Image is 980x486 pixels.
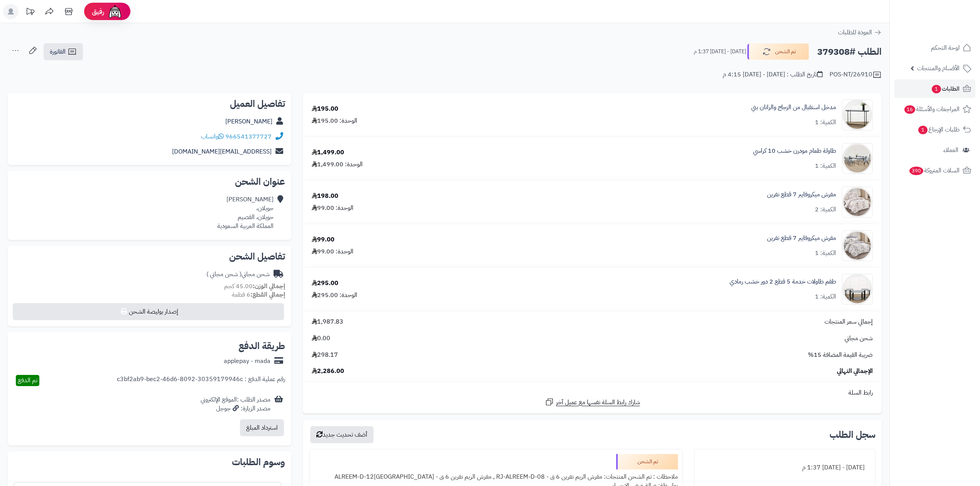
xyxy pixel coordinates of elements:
a: مفرش ميكروفايبر 7 قطع نفرين [767,234,836,243]
div: رابط السلة [306,388,879,397]
div: الكمية: 1 [815,162,836,170]
span: 390 [909,167,923,175]
span: المراجعات والأسئلة [904,104,960,115]
a: السلات المتروكة390 [894,161,975,180]
button: إصدار بوليصة الشحن [13,303,284,320]
span: طلبات الإرجاع [917,124,960,135]
div: الوحدة: 99.00 [312,247,353,256]
div: تم الشحن [616,454,678,469]
h2: تفاصيل العميل [14,99,285,108]
h3: سجل الطلب [830,430,875,439]
div: مصدر الطلب :الموقع الإلكتروني [201,395,270,413]
span: إجمالي سعر المنتجات [825,317,873,326]
div: 1,499.00 [312,148,344,157]
span: ضريبة القيمة المضافة 15% [808,351,873,359]
span: لوحة التحكم [931,42,960,53]
a: العملاء [894,141,975,159]
span: 0.00 [312,334,330,343]
div: الوحدة: 99.00 [312,204,353,213]
h2: عنوان الشحن [14,177,285,186]
small: [DATE] - [DATE] 1:37 م [694,48,746,56]
span: الفاتورة [50,47,66,56]
span: شحن مجاني [845,334,873,343]
h2: الطلب #379308 [817,44,882,60]
div: الكمية: 1 [815,118,836,127]
div: applepay - mada [224,357,270,366]
span: العملاء [943,145,958,155]
div: الوحدة: 1,499.00 [312,160,363,169]
a: المراجعات والأسئلة16 [894,100,975,118]
span: الإجمالي النهائي [837,367,873,376]
a: 966541377727 [225,132,272,141]
a: الطلبات1 [894,79,975,98]
span: السلات المتروكة [909,165,960,176]
span: رفيق [92,7,104,16]
h2: طريقة الدفع [238,341,285,351]
div: 195.00 [312,105,338,113]
span: 2,286.00 [312,367,344,376]
strong: إجمالي القطع: [250,290,285,299]
span: 1,987.83 [312,317,343,326]
div: شحن مجاني [206,270,270,279]
div: [DATE] - [DATE] 1:37 م [699,460,870,475]
div: الكمية: 1 [815,292,836,301]
div: مصدر الزيارة: جوجل [201,404,270,413]
img: 1752908738-1-90x90.jpg [842,230,872,261]
span: 1 [932,85,941,93]
img: 1754737495-1-90x90.jpg [842,274,872,305]
div: الوحدة: 195.00 [312,116,357,125]
a: [EMAIL_ADDRESS][DOMAIN_NAME] [172,147,272,156]
a: العودة للطلبات [838,28,882,37]
span: العودة للطلبات [838,28,872,37]
h2: تفاصيل الشحن [14,252,285,261]
div: رقم عملية الدفع : c3bf2ab9-bec2-46d6-8092-30359179946c [117,375,285,386]
button: تم الشحن [747,44,809,60]
a: طاولة طعام مودرن خشب 10 كراسي [753,147,836,155]
button: استرداد المبلغ [240,419,284,436]
a: واتساب [201,132,224,141]
a: لوحة التحكم [894,39,975,57]
span: تم الدفع [18,376,37,385]
img: 1751870840-1-90x90.jpg [842,100,872,130]
span: 1 [918,126,928,134]
strong: إجمالي الوزن: [253,282,285,291]
div: تاريخ الطلب : [DATE] - [DATE] 4:15 م [723,70,823,79]
div: 99.00 [312,235,335,244]
img: logo-2.png [928,20,973,36]
a: طلبات الإرجاع1 [894,120,975,139]
a: شارك رابط السلة نفسها مع عميل آخر [545,397,640,407]
span: شارك رابط السلة نفسها مع عميل آخر [556,398,640,407]
div: الكمية: 1 [815,249,836,258]
div: 198.00 [312,192,338,201]
div: [PERSON_NAME] حويلان، حويلان، القصيم المملكة العربية السعودية [217,195,274,230]
small: 45.00 كجم [224,282,285,291]
a: مدخل استقبال من الزجاج والراتان بني [751,103,836,112]
small: 6 قطعة [232,290,285,299]
button: أضف تحديث جديد [310,426,373,443]
a: مفرش ميكروفايبر 7 قطع نفرين [767,190,836,199]
span: 298.17 [312,351,338,359]
span: 16 [904,105,915,114]
span: الأقسام والمنتجات [917,63,960,74]
div: الكمية: 2 [815,205,836,214]
a: طقم طاولات خدمة 5 قطع 2 دور خشب رمادي [730,277,836,286]
div: POS-NT/26910 [830,70,882,79]
a: الفاتورة [44,43,83,60]
div: الوحدة: 295.00 [312,291,357,300]
h2: وسوم الطلبات [14,457,285,467]
a: تحديثات المنصة [20,4,40,21]
a: [PERSON_NAME] [225,117,272,126]
span: الطلبات [931,83,960,94]
img: 1752908063-1-90x90.jpg [842,187,872,218]
div: 295.00 [312,279,338,288]
img: 1752669954-1-90x90.jpg [842,143,872,174]
img: ai-face.png [107,4,123,19]
span: ( شحن مجاني ) [206,270,242,279]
